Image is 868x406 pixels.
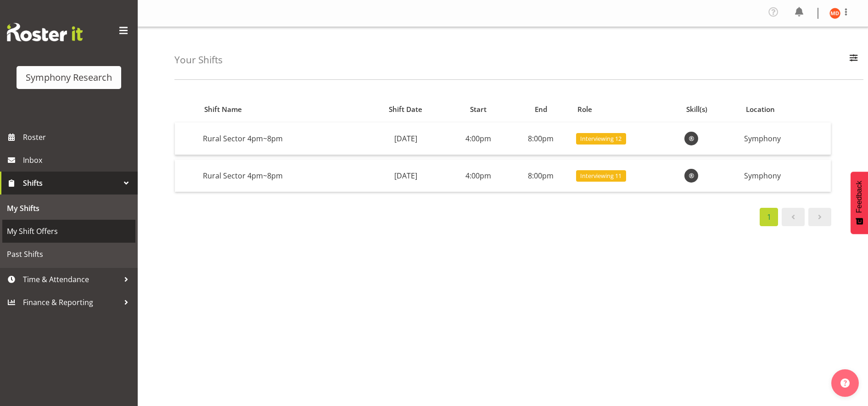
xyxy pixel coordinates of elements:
td: 4:00pm [447,160,510,192]
div: Symphony Research [26,71,112,84]
div: Role [577,104,676,115]
span: Inbox [23,153,133,167]
div: Shift Name [204,104,358,115]
span: Time & Attendance [23,273,119,286]
img: maria-de-guzman11892.jpg [829,8,840,19]
td: 8:00pm [510,122,572,155]
td: [DATE] [364,122,447,155]
span: Finance & Reporting [23,295,119,309]
span: Shifts [23,176,119,190]
span: Interviewing 12 [580,134,622,143]
div: Shift Date [370,104,442,115]
span: My Shifts [7,201,131,215]
td: Symphony [740,160,831,192]
img: help-xxl-2.png [840,378,850,388]
td: Symphony [740,122,831,155]
img: Rosterit website logo [7,23,83,41]
span: Past Shifts [7,247,131,261]
div: End [515,104,567,115]
div: Skill(s) [686,104,735,115]
td: 8:00pm [510,160,572,192]
div: Location [746,104,826,115]
td: 4:00pm [447,122,510,155]
td: Rural Sector 4pm~8pm [199,160,364,192]
a: My Shift Offers [2,220,135,243]
td: Rural Sector 4pm~8pm [199,122,364,155]
td: [DATE] [364,160,447,192]
a: My Shifts [2,197,135,220]
div: Start [453,104,504,115]
button: Filter Employees [844,50,863,70]
span: Interviewing 11 [580,172,622,180]
span: My Shift Offers [7,224,131,238]
a: Past Shifts [2,243,135,266]
h4: Your Shifts [174,55,223,65]
button: Feedback - Show survey [851,172,868,234]
span: Feedback [855,181,863,213]
span: Roster [23,130,133,144]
